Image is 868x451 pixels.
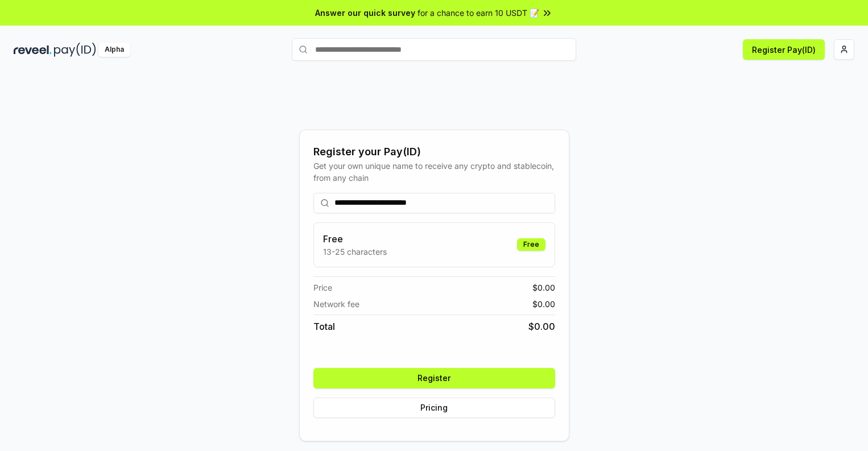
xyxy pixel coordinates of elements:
[54,43,96,57] img: pay_id
[315,7,415,19] span: Answer our quick survey
[313,160,555,184] div: Get your own unique name to receive any crypto and stablecoin, from any chain
[313,320,335,333] span: Total
[517,238,545,251] div: Free
[743,39,825,60] button: Register Pay(ID)
[528,320,555,333] span: $ 0.00
[323,246,387,258] p: 13-25 characters
[313,144,555,160] div: Register your Pay(ID)
[313,282,332,293] span: Price
[323,232,387,246] h3: Free
[313,398,555,418] button: Pricing
[418,7,539,19] span: for a chance to earn 10 USDT 📝
[313,368,555,388] button: Register
[14,43,52,57] img: reveel_dark
[313,298,359,310] span: Network fee
[532,298,555,310] span: $ 0.00
[532,282,555,293] span: $ 0.00
[98,43,130,57] div: Alpha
